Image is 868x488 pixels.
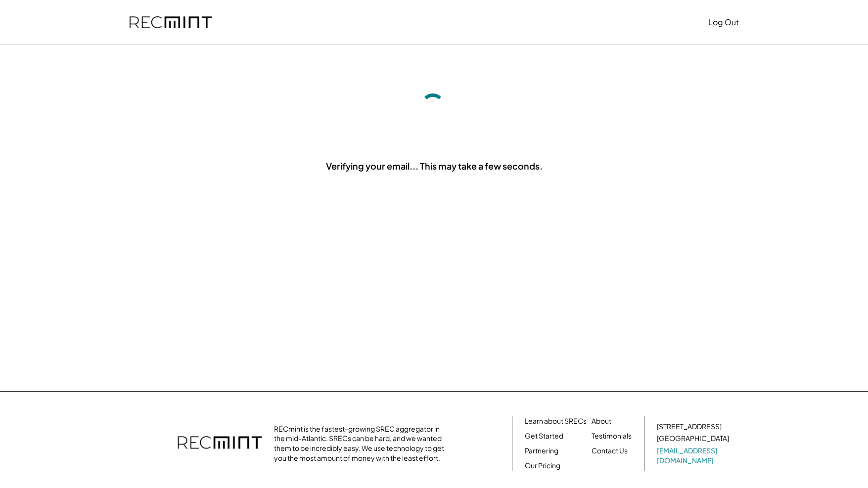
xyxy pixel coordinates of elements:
[525,416,587,426] a: Learn about SRECs
[130,16,212,29] img: recmint-logotype%403x.png
[657,422,722,432] div: [STREET_ADDRESS]
[657,434,729,444] div: [GEOGRAPHIC_DATA]
[592,416,611,426] a: About
[708,12,739,32] button: Log Out
[592,446,628,456] a: Contact Us
[178,426,262,461] img: recmint-logotype%403x.png
[525,431,563,441] a: Get Started
[326,160,543,172] div: Verifying your email... This may take a few seconds.
[657,446,731,465] a: [EMAIL_ADDRESS][DOMAIN_NAME]
[525,446,558,456] a: Partnering
[592,431,632,441] a: Testimonials
[525,461,560,471] a: Our Pricing
[274,424,450,463] div: RECmint is the fastest-growing SREC aggregator in the mid-Atlantic. SRECs can be hard, and we wan...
